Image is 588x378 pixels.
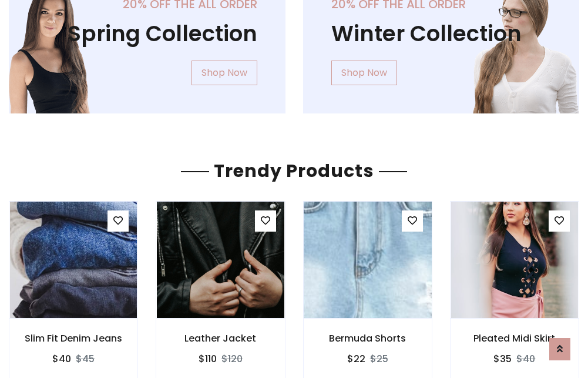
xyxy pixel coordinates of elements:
[493,353,512,364] h6: $35
[451,333,579,344] h6: Pleated Midi Skirt
[304,333,432,344] h6: Bermuda Shorts
[516,352,535,366] del: $40
[221,352,243,366] del: $120
[76,352,95,366] del: $45
[331,21,552,46] h1: Winter Collection
[209,158,379,183] span: Trendy Products
[331,61,397,85] a: Shop Now
[370,352,388,366] del: $25
[9,333,137,344] h6: Slim Fit Denim Jeans
[347,353,365,364] h6: $22
[37,21,257,46] h1: Spring Collection
[199,353,217,364] h6: $110
[191,61,257,85] a: Shop Now
[156,333,284,344] h6: Leather Jacket
[52,353,71,364] h6: $40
